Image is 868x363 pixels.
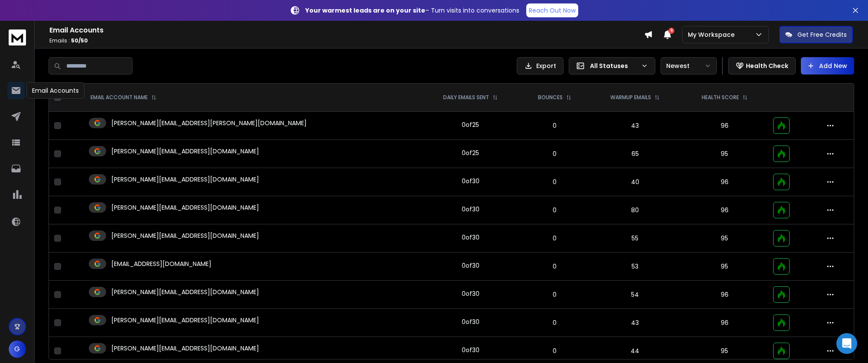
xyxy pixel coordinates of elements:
[590,62,638,70] p: All Statuses
[462,120,479,129] div: 0 of 25
[462,205,479,214] div: 0 of 30
[681,196,768,224] td: 96
[71,37,88,44] span: 50 / 50
[797,30,847,39] p: Get Free Credits
[681,140,768,168] td: 95
[538,94,563,101] p: BOUNCES
[589,253,681,281] td: 53
[589,168,681,196] td: 40
[681,281,768,309] td: 96
[26,82,84,99] div: Email Accounts
[305,6,425,15] strong: Your warmest leads are on your site
[462,149,479,157] div: 0 of 25
[443,94,489,101] p: DAILY EMAILS SENT
[525,178,584,186] p: 0
[9,340,26,358] button: G
[681,309,768,337] td: 96
[728,57,796,75] button: Health Check
[525,318,584,327] p: 0
[688,30,738,39] p: My Workspace
[589,140,681,168] td: 65
[111,316,259,324] p: [PERSON_NAME][EMAIL_ADDRESS][DOMAIN_NAME]
[49,25,644,36] h1: Email Accounts
[681,168,768,196] td: 96
[525,262,584,271] p: 0
[462,261,479,270] div: 0 of 30
[525,121,584,130] p: 0
[525,347,584,355] p: 0
[681,224,768,253] td: 95
[111,231,259,240] p: [PERSON_NAME][EMAIL_ADDRESS][DOMAIN_NAME]
[589,196,681,224] td: 80
[111,259,211,268] p: [EMAIL_ADDRESS][DOMAIN_NAME]
[49,37,644,44] p: Emails :
[661,57,717,75] button: Newest
[462,177,479,185] div: 0 of 30
[525,149,584,158] p: 0
[462,346,479,354] div: 0 of 30
[529,6,576,15] p: Reach Out Now
[589,112,681,140] td: 43
[111,344,259,353] p: [PERSON_NAME][EMAIL_ADDRESS][DOMAIN_NAME]
[111,175,259,184] p: [PERSON_NAME][EMAIL_ADDRESS][DOMAIN_NAME]
[305,6,519,15] p: – Turn visits into conversations
[836,333,857,354] div: Open Intercom Messenger
[746,62,788,70] p: Health Check
[111,203,259,212] p: [PERSON_NAME][EMAIL_ADDRESS][DOMAIN_NAME]
[462,289,479,298] div: 0 of 30
[9,29,26,45] img: logo
[111,288,259,296] p: [PERSON_NAME][EMAIL_ADDRESS][DOMAIN_NAME]
[525,290,584,299] p: 0
[517,57,564,75] button: Export
[702,94,739,101] p: HEALTH SCORE
[681,112,768,140] td: 96
[589,224,681,253] td: 55
[610,94,651,101] p: WARMUP EMAILS
[779,26,853,43] button: Get Free Credits
[525,234,584,243] p: 0
[91,94,156,101] div: EMAIL ACCOUNT NAME
[526,3,578,17] a: Reach Out Now
[589,309,681,337] td: 43
[801,57,854,75] button: Add New
[668,28,674,34] span: 6
[589,281,681,309] td: 54
[111,147,259,156] p: [PERSON_NAME][EMAIL_ADDRESS][DOMAIN_NAME]
[462,233,479,242] div: 0 of 30
[525,206,584,214] p: 0
[681,253,768,281] td: 95
[111,119,307,127] p: [PERSON_NAME][EMAIL_ADDRESS][PERSON_NAME][DOMAIN_NAME]
[462,318,479,326] div: 0 of 30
